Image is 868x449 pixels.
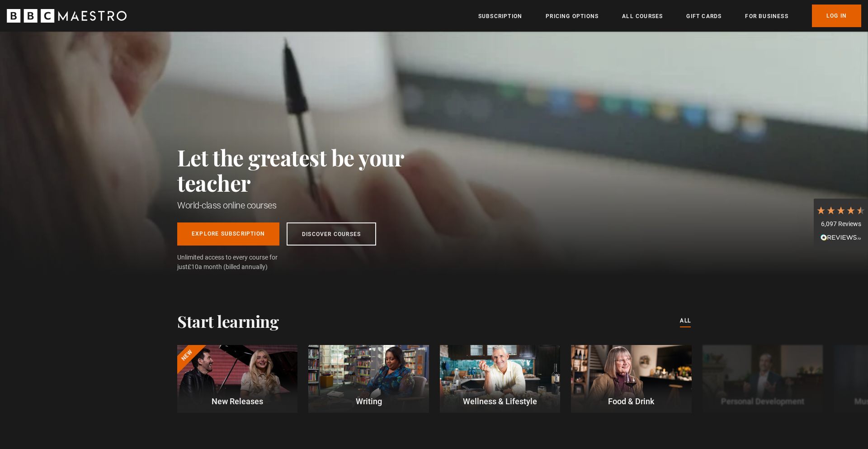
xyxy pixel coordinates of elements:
[816,205,866,215] div: 4.7 Stars
[308,395,429,407] p: Writing
[814,199,868,251] div: 6,097 ReviewsRead All Reviews
[571,345,691,413] a: Food & Drink
[680,316,691,326] a: All
[177,145,444,195] h2: Let the greatest be your teacher
[821,234,861,241] img: REVIEWS.io
[478,5,861,27] nav: Primary
[703,345,823,413] a: Personal Development
[478,12,522,21] a: Subscription
[287,222,376,246] a: Discover Courses
[177,199,444,212] h1: World-class online courses
[440,395,560,407] p: Wellness & Lifestyle
[812,5,861,27] a: Log In
[177,253,299,272] span: Unlimited access to every course for just a month (billed annually)
[177,395,297,407] p: New Releases
[440,345,560,413] a: Wellness & Lifestyle
[686,12,722,21] a: Gift Cards
[7,9,127,23] svg: BBC Maestro
[703,395,823,407] p: Personal Development
[622,12,663,21] a: All Courses
[177,345,297,413] a: New New Releases
[177,312,278,331] h2: Start learning
[308,345,429,413] a: Writing
[546,12,599,21] a: Pricing Options
[571,395,691,407] p: Food & Drink
[745,12,788,21] a: For business
[816,220,866,229] div: 6,097 Reviews
[177,222,279,246] a: Explore Subscription
[188,263,198,270] span: £10
[816,233,866,244] div: Read All Reviews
